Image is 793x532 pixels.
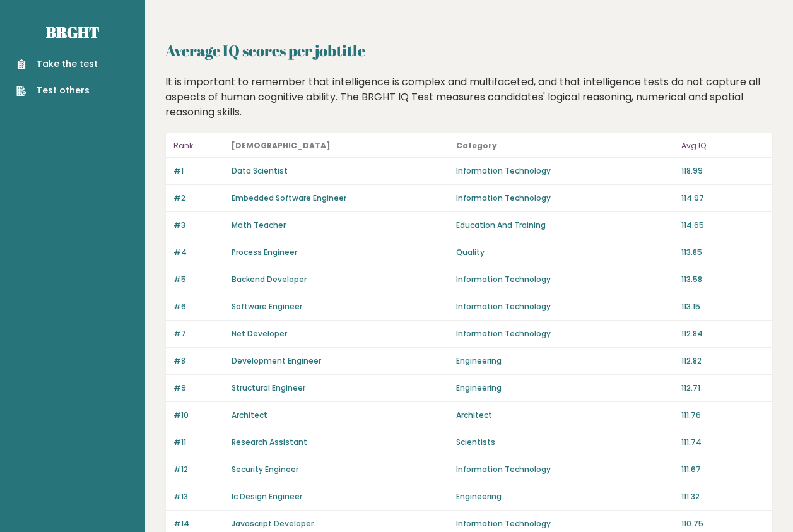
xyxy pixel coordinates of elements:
[165,39,773,62] h2: Average IQ scores per jobtitle
[173,355,224,367] p: #8
[232,437,307,447] a: Research Assistant
[456,220,674,231] p: Education And Training
[456,518,674,529] p: Information Technology
[232,165,288,176] a: Data Scientist
[681,464,765,475] p: 111.67
[173,220,224,231] p: #3
[232,192,346,203] a: Embedded Software Engineer
[456,382,674,394] p: Engineering
[173,328,224,340] p: #7
[681,301,765,312] p: 113.15
[456,491,674,502] p: Engineering
[232,140,331,151] b: [DEMOGRAPHIC_DATA]
[232,410,267,420] a: Architect
[232,247,297,257] a: Process Engineer
[16,57,98,71] a: Take the test
[681,220,765,231] p: 114.65
[161,74,778,120] div: It is important to remember that intelligence is complex and multifaceted, and that intelligence ...
[232,220,286,230] a: Math Teacher
[456,328,674,340] p: Information Technology
[232,301,302,312] a: Software Engineer
[681,410,765,421] p: 111.76
[456,437,674,448] p: Scientists
[173,138,224,153] p: Rank
[456,301,674,312] p: Information Technology
[173,165,224,177] p: #1
[173,247,224,258] p: #4
[173,518,224,529] p: #14
[681,192,765,204] p: 114.97
[456,355,674,367] p: Engineering
[681,518,765,529] p: 110.75
[681,274,765,285] p: 113.58
[456,410,674,421] p: Architect
[232,355,321,366] a: Development Engineer
[681,382,765,394] p: 112.71
[173,301,224,312] p: #6
[46,22,99,42] a: Brght
[232,328,287,339] a: Net Developer
[232,518,314,529] a: Javascript Developer
[232,274,307,285] a: Backend Developer
[456,464,674,475] p: Information Technology
[681,138,765,153] p: Avg IQ
[16,84,98,97] a: Test others
[232,464,298,475] a: Security Engineer
[173,192,224,204] p: #2
[173,464,224,475] p: #12
[456,140,497,151] b: Category
[456,247,674,258] p: Quality
[681,247,765,258] p: 113.85
[681,165,765,177] p: 118.99
[681,491,765,502] p: 111.32
[173,410,224,421] p: #10
[173,437,224,448] p: #11
[681,437,765,448] p: 111.74
[456,192,674,204] p: Information Technology
[232,382,305,393] a: Structural Engineer
[681,355,765,367] p: 112.82
[232,491,302,502] a: Ic Design Engineer
[681,328,765,340] p: 112.84
[456,274,674,285] p: Information Technology
[456,165,674,177] p: Information Technology
[173,491,224,502] p: #13
[173,274,224,285] p: #5
[173,382,224,394] p: #9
